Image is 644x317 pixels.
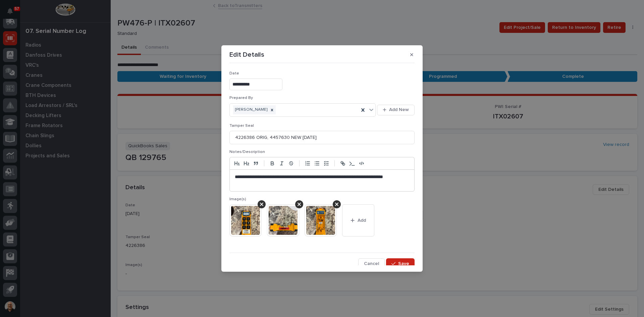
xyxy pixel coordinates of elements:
span: Date [229,71,239,75]
span: Add New [389,107,409,113]
span: Image(s) [229,197,246,201]
span: Tamper Seal [229,124,254,128]
span: Add [358,217,366,223]
span: Save [398,261,409,267]
span: Prepared By [229,96,253,100]
div: [PERSON_NAME] [233,105,268,114]
button: Cancel [358,258,385,269]
button: Add New [377,105,415,115]
span: Notes/Description [229,150,265,154]
button: Save [386,258,415,269]
p: Edit Details [229,51,264,59]
button: Add [342,204,374,236]
span: Cancel [364,261,379,267]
